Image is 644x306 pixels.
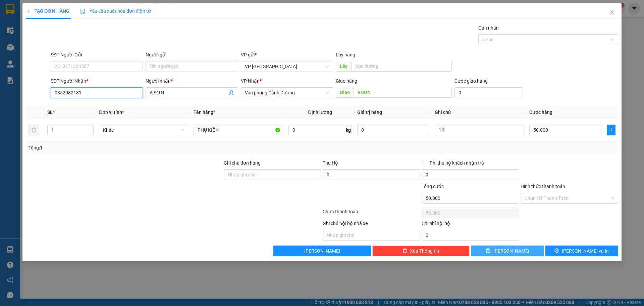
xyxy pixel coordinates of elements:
span: VP Mỹ Đình [245,61,329,72]
input: Dọc đường [354,87,452,98]
div: Tổng: 1 [29,144,249,151]
span: Yêu cầu xuất hóa đơn điện tử [80,8,151,14]
button: Close [603,3,622,22]
button: plus [607,125,615,135]
span: Lấy hàng [336,52,355,57]
button: deleteXóa Thông tin [372,246,470,256]
input: 0 [357,125,429,135]
span: Cước hàng [529,110,552,115]
span: close [609,10,615,15]
span: delete [402,248,407,254]
span: VP Nhận [241,78,260,84]
span: Tên hàng [194,110,215,115]
span: Đơn vị tính [99,110,124,115]
div: Người nhận [146,77,238,85]
label: Hình thức thanh toán [521,184,565,189]
div: Ghi chú nội bộ nhà xe [323,220,420,230]
button: printer[PERSON_NAME] và In [545,246,618,256]
span: SL [47,110,53,115]
span: Khác [103,125,184,135]
span: [PERSON_NAME] [304,247,340,255]
span: kg [345,125,352,135]
label: Ghi chú đơn hàng [224,160,261,166]
button: delete [29,125,39,135]
span: plus [26,9,31,13]
label: Gán nhãn [478,25,499,31]
input: Ghi chú đơn hàng [224,169,321,180]
span: save [486,248,491,254]
div: SĐT Người Gửi [51,51,143,58]
input: Nhập ghi chú [323,230,420,241]
span: Phí thu hộ khách nhận trả [427,159,487,167]
th: Ghi chú [432,106,527,119]
input: VD: Bàn, Ghế [194,125,283,135]
span: plus [607,127,615,133]
span: Tổng cước [422,184,444,189]
span: Văn phòng Cảnh Dương [245,88,329,98]
span: [PERSON_NAME] [493,247,529,255]
span: Giao [336,87,354,98]
span: Định lượng [308,110,332,115]
div: Chưa thanh toán [322,208,421,220]
div: Chi phí nội bộ [422,220,519,230]
span: Xóa Thông tin [410,247,439,255]
input: Cước giao hàng [454,87,523,98]
div: VP gửi [241,51,333,58]
input: Ghi Chú [435,125,524,135]
span: [PERSON_NAME] và In [562,247,609,255]
label: Cước giao hàng [454,78,488,84]
span: Thu Hộ [323,160,338,166]
div: Người gửi [146,51,238,58]
span: Lấy [336,61,351,72]
span: Giá trị hàng [357,110,382,115]
span: TẠO ĐƠN HÀNG [26,8,69,14]
div: SĐT Người Nhận [51,77,143,85]
span: Giao hàng [336,78,357,84]
span: user-add [229,90,234,95]
img: icon [80,9,86,14]
input: Dọc đường [351,61,452,72]
button: save[PERSON_NAME] [471,246,544,256]
span: printer [554,248,559,254]
button: [PERSON_NAME] [273,246,371,256]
